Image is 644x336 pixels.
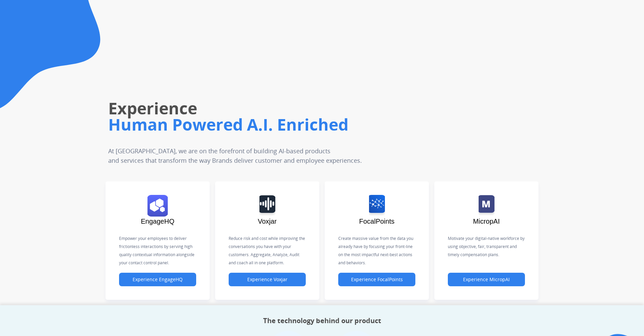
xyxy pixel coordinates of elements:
img: logo [369,195,385,217]
span: FocalPoints [359,218,395,225]
p: Empower your employees to deliver frictionless interactions by serving high quality contextual in... [119,234,196,267]
span: MicropAI [473,218,500,225]
h2: The technology behind our product [263,316,381,326]
a: Experience MicropAI [448,277,525,283]
p: At [GEOGRAPHIC_DATA], we are on the forefront of building AI-based products and services that tra... [108,146,411,165]
span: Voxjar [258,218,277,225]
button: Experience EngageHQ [119,273,196,286]
button: Experience FocalPoints [338,273,415,286]
a: Experience Voxjar [229,277,306,283]
img: logo [147,195,168,217]
h1: Human Powered A.I. Enriched [108,114,455,135]
button: Experience MicropAI [448,273,525,286]
img: logo [259,195,275,217]
a: Experience EngageHQ [119,277,196,283]
p: Motivate your digital-native workforce by using objective, fair, transparent and timely compensat... [448,234,525,259]
button: Experience Voxjar [229,273,306,286]
h1: Experience [108,97,455,119]
span: EngageHQ [141,218,175,225]
p: Reduce risk and cost while improving the conversations you have with your customers. Aggregate, A... [229,234,306,267]
a: Experience FocalPoints [338,277,415,283]
img: logo [479,195,495,217]
p: Create massive value from the data you already have by focusing your front-line on the most impac... [338,234,415,267]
